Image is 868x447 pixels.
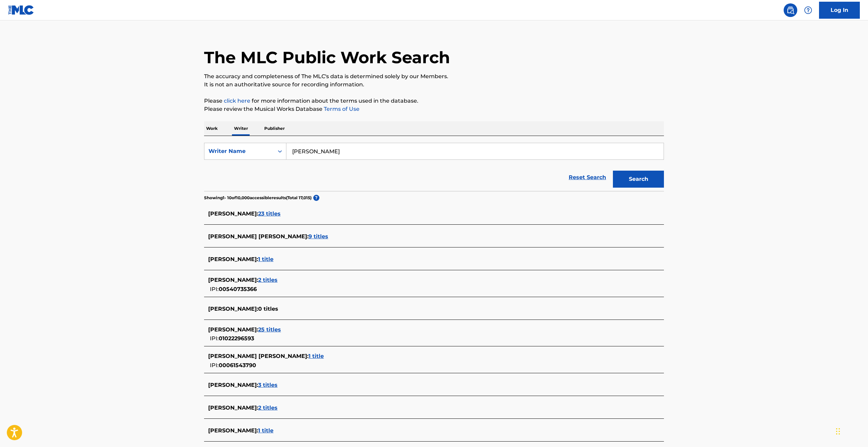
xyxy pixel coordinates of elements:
[210,335,219,342] span: IPI:
[219,362,256,368] span: 00061543790
[836,421,840,442] div: Drag
[308,353,324,359] span: 1 title
[208,326,258,333] span: [PERSON_NAME] :
[204,143,664,191] form: Search Form
[258,326,281,333] span: 25 titles
[8,5,34,15] img: MLC Logo
[258,306,278,312] span: 0 titles
[208,256,258,262] span: [PERSON_NAME] :
[208,382,258,388] span: [PERSON_NAME] :
[258,277,278,283] span: 2 titles
[834,414,868,447] iframe: Chat Widget
[204,195,312,201] p: Showing 1 - 10 of 10,000 accessible results (Total 17,015 )
[208,233,308,240] span: [PERSON_NAME] [PERSON_NAME] :
[208,210,258,217] span: [PERSON_NAME] :
[784,3,797,17] a: Public Search
[204,81,664,89] p: It is not an authoritative source for recording information.
[262,121,287,136] p: Publisher
[258,427,273,434] span: 1 title
[613,171,664,188] button: Search
[313,195,319,201] span: ?
[322,106,360,112] a: Terms of Use
[308,233,328,240] span: 9 titles
[819,2,860,19] a: Log In
[208,427,258,434] span: [PERSON_NAME] :
[208,353,308,359] span: [PERSON_NAME] [PERSON_NAME] :
[801,3,815,17] div: Help
[204,105,664,113] p: Please review the Musical Works Database
[204,72,664,81] p: The accuracy and completeness of The MLC's data is determined solely by our Members.
[258,405,278,411] span: 2 titles
[804,6,812,14] img: help
[786,6,795,14] img: search
[224,98,250,104] a: click here
[208,405,258,411] span: [PERSON_NAME] :
[210,286,219,292] span: IPI:
[258,256,273,262] span: 1 title
[204,97,664,105] p: Please for more information about the terms used in the database.
[565,170,610,185] a: Reset Search
[204,47,450,68] h1: The MLC Public Work Search
[204,121,220,136] p: Work
[219,335,254,342] span: 01022296593
[219,286,257,292] span: 00540735366
[208,306,258,312] span: [PERSON_NAME] :
[208,277,258,283] span: [PERSON_NAME] :
[208,147,270,155] div: Writer Name
[258,382,278,388] span: 3 titles
[258,210,281,217] span: 23 titles
[232,121,250,136] p: Writer
[210,362,219,368] span: IPI:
